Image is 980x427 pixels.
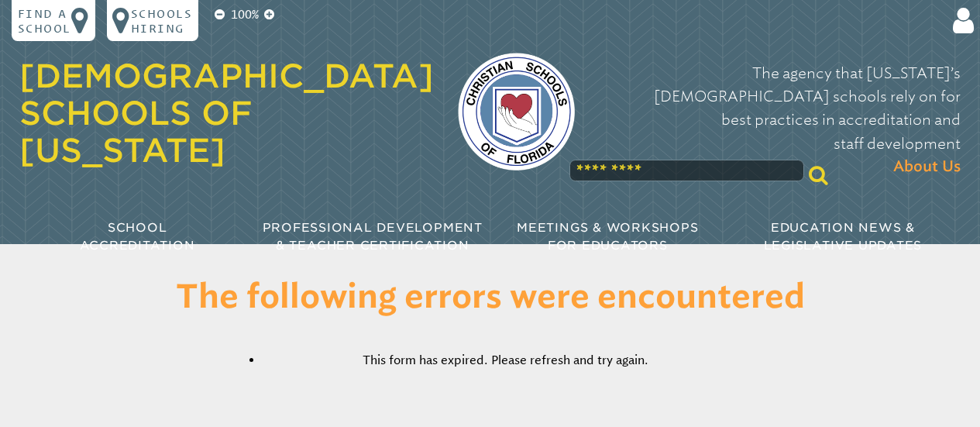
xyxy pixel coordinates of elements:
span: Meetings & Workshops for Educators [517,220,698,253]
a: [DEMOGRAPHIC_DATA] Schools of [US_STATE] [19,57,434,170]
p: 100% [228,6,262,24]
h1: The following errors were encountered [112,280,868,317]
span: Professional Development & Teacher Certification [263,220,483,253]
p: Schools Hiring [131,6,193,36]
span: About Us [893,156,961,179]
img: csf-logo-web-colors.png [458,53,576,170]
span: Education News & Legislative Updates [764,220,922,253]
p: The agency that [US_STATE]’s [DEMOGRAPHIC_DATA] schools rely on for best practices in accreditati... [599,62,961,180]
span: School Accreditation [80,220,195,253]
li: This form has expired. Please refresh and try again. [263,352,749,370]
p: Find a school [18,6,71,36]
